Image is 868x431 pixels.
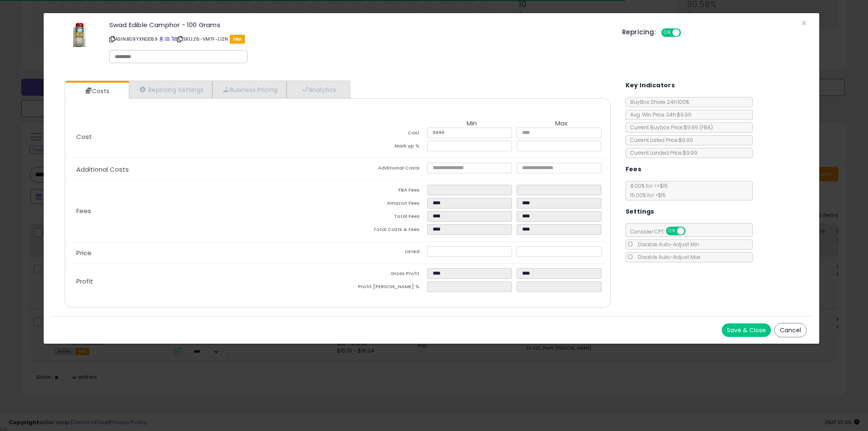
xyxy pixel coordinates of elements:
[626,149,697,156] span: Current Landed Price: $9.99
[626,98,689,106] span: BuyBox Share 24h: 100%
[165,36,170,42] a: All offer listings
[70,250,338,256] p: Price
[171,36,176,42] a: Your listing only
[680,29,693,36] span: OFF
[684,228,698,235] span: OFF
[634,253,701,261] span: Disable Auto-Adjust Max
[287,81,349,98] a: Analytics
[338,163,427,176] td: Additional Costs
[212,81,287,98] a: Business Pricing
[634,241,699,248] span: Disable Auto-Adjust Min
[109,22,609,28] h3: Swad Edible Camphor - 100 Grams
[699,124,713,131] span: ( FBA )
[230,35,245,44] span: FBA
[70,133,338,140] p: Cost
[684,124,713,131] span: $9.99
[338,211,427,224] td: Total Fees
[73,22,86,47] img: 414eui7KFNL._SL60_.jpg
[626,228,697,235] span: Consider CPT:
[129,81,213,98] a: Repricing Settings
[338,198,427,211] td: Amazon Fees
[338,141,427,154] td: Mark up %
[338,128,427,141] td: Cost
[626,206,654,217] h5: Settings
[626,192,666,199] span: 15.00 % for > $15
[626,164,642,175] h5: Fees
[626,182,668,199] span: 8.00 % for <= $15
[626,136,693,144] span: Current Listed Price: $9.99
[774,323,807,337] button: Cancel
[70,278,338,285] p: Profit
[626,80,675,91] h5: Key Indicators
[626,124,713,131] span: Current Buybox Price:
[662,29,673,36] span: ON
[70,208,338,214] p: Fees
[622,29,656,36] h5: Repricing:
[338,281,427,295] td: Profit [PERSON_NAME] %
[65,83,128,100] a: Costs
[109,32,609,46] p: ASIN: B09YXNDD59 | SKU: Z6-VMTF-L1ZN
[722,323,771,337] button: Save & Close
[159,36,164,42] a: BuyBox page
[801,17,807,29] span: ×
[338,268,427,281] td: Gross Profit
[338,185,427,198] td: FBA Fees
[626,111,691,118] span: Avg. Win Price 24h: $9.99
[427,120,517,128] th: Min
[667,228,677,235] span: ON
[517,120,606,128] th: Max
[338,246,427,259] td: Listed
[338,224,427,237] td: Total Costs & Fees
[70,166,338,173] p: Additional Costs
